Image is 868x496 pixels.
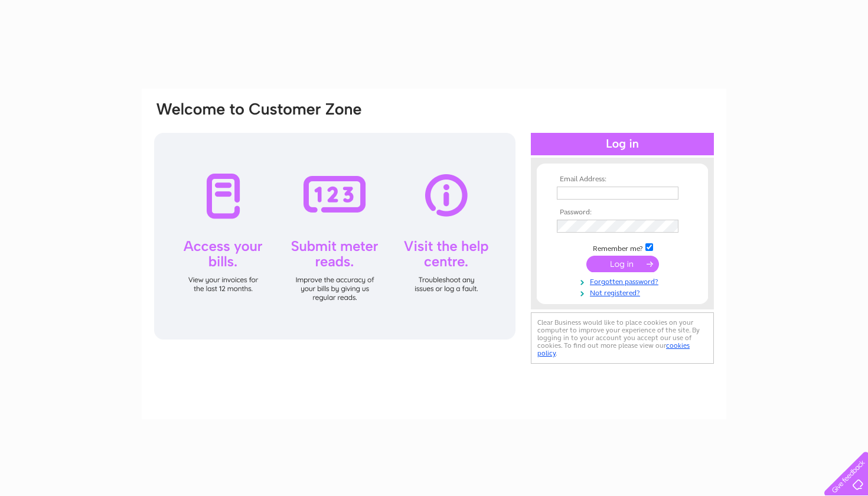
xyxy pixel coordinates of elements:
[554,242,691,253] td: Remember me?
[557,286,691,298] a: Not registered?
[554,175,691,184] th: Email Address:
[537,341,690,357] a: cookies policy
[531,312,714,364] div: Clear Business would like to place cookies on your computer to improve your experience of the sit...
[554,208,691,217] th: Password:
[586,256,659,272] input: Submit
[557,275,691,286] a: Forgotten password?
